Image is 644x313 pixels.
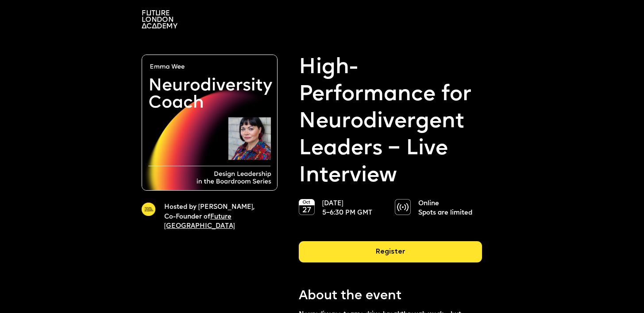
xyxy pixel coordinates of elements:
a: Register [299,241,482,270]
p: [DATE] 5–6:30 PM GMT [322,199,380,219]
strong: High-Performance for Neurodivergent Leaders – Live Interview [299,55,482,190]
img: A yellow circle with Future London Academy logo [142,203,155,216]
p: Online Spots are limited [418,199,476,219]
img: A logo saying in 3 lines: Future London Academy [142,10,177,28]
p: About the event [299,287,482,305]
div: Register [299,241,482,262]
p: Hosted by [PERSON_NAME], Co-Founder of [164,203,266,231]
